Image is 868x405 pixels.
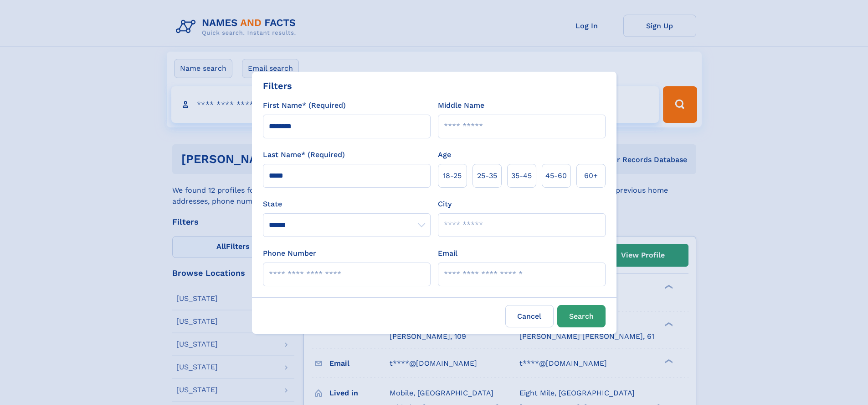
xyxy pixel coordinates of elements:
[263,199,431,210] label: State
[505,305,554,327] label: Cancel
[511,170,532,181] span: 35‑45
[584,170,598,181] span: 60+
[545,170,567,181] span: 45‑60
[438,149,451,160] label: Age
[477,170,497,181] span: 25‑35
[443,170,462,181] span: 18‑25
[438,100,484,111] label: Middle Name
[557,305,606,327] button: Search
[263,100,346,111] label: First Name* (Required)
[263,248,316,259] label: Phone Number
[438,248,457,259] label: Email
[263,149,345,160] label: Last Name* (Required)
[263,79,292,93] div: Filters
[438,199,452,210] label: City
